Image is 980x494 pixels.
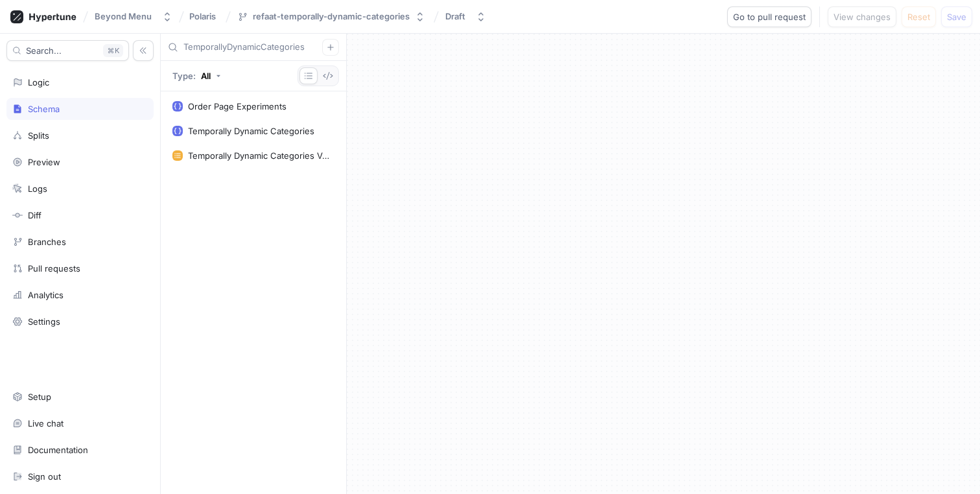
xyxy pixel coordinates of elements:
div: Pull requests [28,263,80,274]
div: Logic [28,77,49,88]
div: Draft [445,11,465,22]
a: Documentation [6,439,154,461]
div: Schema [28,104,60,114]
button: Type: All [168,65,226,86]
div: Order Page Experiments [188,101,286,112]
span: View changes [834,13,891,21]
div: Temporally Dynamic Categories Variants [188,150,329,161]
div: Analytics [28,290,64,300]
span: Search... [26,47,62,54]
button: refaat-temporally-dynamic-categories [232,6,430,27]
button: Draft [440,6,491,27]
div: Logs [28,183,47,194]
div: Preview [28,157,60,167]
span: Save [947,13,966,21]
p: Type: [172,72,196,80]
button: View changes [828,6,896,27]
span: Go to pull request [733,13,806,21]
div: Splits [28,130,49,141]
div: Branches [28,237,66,247]
div: Live chat [28,418,64,429]
div: All [201,72,211,80]
input: Search... [183,41,322,54]
div: Diff [28,210,41,220]
span: Reset [907,13,930,21]
button: Beyond Menu [89,6,178,27]
button: Search...K [6,40,129,61]
div: Temporally Dynamic Categories [188,126,314,136]
div: Setup [28,392,51,402]
button: Reset [902,6,936,27]
div: Sign out [28,471,61,482]
div: K [103,44,123,57]
button: Save [941,6,972,27]
div: Beyond Menu [95,11,152,22]
div: Documentation [28,445,88,455]
span: Polaris [189,12,216,21]
button: Go to pull request [727,6,811,27]
div: Settings [28,316,60,327]
div: refaat-temporally-dynamic-categories [253,11,410,22]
